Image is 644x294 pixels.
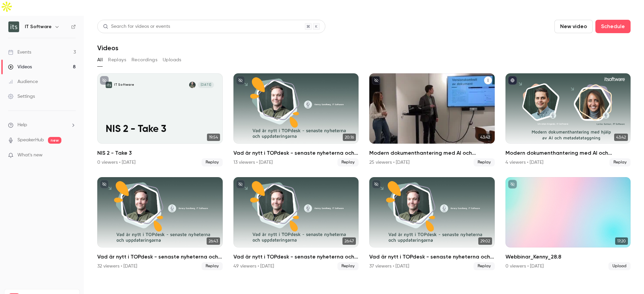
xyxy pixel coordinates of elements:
li: Modern dokumenthantering med AI och metadatataggning [369,73,495,166]
li: Vad är nytt i TOPdesk - senaste nyheterna och uppdateringarna [369,177,495,270]
span: Replay [202,158,223,166]
span: 43:42 [614,134,628,141]
h2: Vad är nytt i TOPdesk - senaste nyheterna och uppdateringarna [97,253,223,261]
button: New video [554,20,593,33]
h2: Vad är nytt i TOPdesk - senaste nyheterna och uppdateringarna [369,253,495,261]
button: Schedule [595,20,631,33]
button: unpublished [100,76,109,85]
div: 32 viewers • [DATE] [97,263,137,270]
button: unpublished [236,76,245,85]
button: unpublished [100,180,109,189]
button: All [97,55,103,65]
li: help-dropdown-opener [8,122,76,129]
div: 4 viewers • [DATE] [505,159,543,166]
span: 29:02 [478,237,492,245]
button: unpublished [372,180,381,189]
div: 0 viewers • [DATE] [505,263,544,270]
div: 49 viewers • [DATE] [233,263,274,270]
img: NIS 2 - Take 3 [106,82,112,88]
div: Audience [8,78,38,85]
span: Replay [202,262,223,270]
div: Search for videos or events [103,23,170,30]
span: Upload [608,262,631,270]
span: 26:47 [342,237,356,245]
a: NIS 2 - Take 3 IT SoftwareKenny Sandberg[DATE]NIS 2 - Take 319:54NIS 2 - Take 30 viewers • [DATE]... [97,73,223,166]
img: Kenny Sandberg [189,82,196,88]
h2: NIS 2 - Take 3 [97,149,223,157]
div: 13 viewers • [DATE] [233,159,273,166]
div: 0 viewers • [DATE] [97,159,136,166]
button: Uploads [163,55,181,65]
span: What's new [17,152,43,159]
span: 17:20 [615,237,628,245]
li: Vad är nytt i TOPdesk - senaste nyheterna och uppdateringarna [233,73,359,166]
h2: Webbinar_Kenny_28.8 [505,253,631,261]
span: Replay [609,158,631,166]
span: Replay [474,158,495,166]
span: 26:43 [207,237,220,245]
a: 26:43Vad är nytt i TOPdesk - senaste nyheterna och uppdateringarna32 viewers • [DATE]Replay [97,177,223,270]
h6: IT Software [25,23,52,30]
span: [DATE] [198,82,214,88]
a: 17:20Webbinar_Kenny_28.80 viewers • [DATE]Upload [505,177,631,270]
button: unpublished [508,180,517,189]
a: 43:42Modern dokumenthantering med AI och metadatataggning25 viewers • [DATE]Replay [369,73,495,166]
div: 37 viewers • [DATE] [369,263,409,270]
li: Vad är nytt i TOPdesk - senaste nyheterna och uppdateringarna [233,177,359,270]
a: 20:16Vad är nytt i TOPdesk - senaste nyheterna och uppdateringarna13 viewers • [DATE]Replay [233,73,359,166]
a: 43:42Modern dokumenthantering med AI och metadatataggning4 viewers • [DATE]Replay [505,73,631,166]
a: 29:02Vad är nytt i TOPdesk - senaste nyheterna och uppdateringarna37 viewers • [DATE]Replay [369,177,495,270]
span: 43:42 [478,134,492,141]
button: Recordings [131,55,157,65]
button: unpublished [236,180,245,189]
li: Webbinar_Kenny_28.8 [505,177,631,270]
h2: Modern dokumenthantering med AI och metadatataggning [505,149,631,157]
ul: Videos [97,73,631,270]
h2: Vad är nytt i TOPdesk - senaste nyheterna och uppdateringarna [233,253,359,261]
div: Events [8,49,31,56]
p: NIS 2 - Take 3 [106,124,214,135]
li: NIS 2 - Take 3 [97,73,223,166]
span: Help [17,122,27,129]
div: Settings [8,93,35,100]
h1: Videos [97,44,118,52]
div: Videos [8,64,32,70]
button: unpublished [372,76,381,85]
li: Vad är nytt i TOPdesk - senaste nyheterna och uppdateringarna [97,177,223,270]
p: IT Software [114,83,134,87]
button: published [508,76,517,85]
span: Replay [337,158,359,166]
button: Replays [108,55,126,65]
span: new [48,137,61,144]
a: 26:47Vad är nytt i TOPdesk - senaste nyheterna och uppdateringarna49 viewers • [DATE]Replay [233,177,359,270]
h2: Modern dokumenthantering med AI och metadatataggning [369,149,495,157]
img: IT Software [8,21,19,32]
span: 20:16 [343,134,356,141]
span: Replay [474,262,495,270]
span: Replay [337,262,359,270]
h2: Vad är nytt i TOPdesk - senaste nyheterna och uppdateringarna [233,149,359,157]
li: Modern dokumenthantering med AI och metadatataggning [505,73,631,166]
div: 25 viewers • [DATE] [369,159,410,166]
a: SpeakerHub [17,137,44,144]
span: 19:54 [207,134,220,141]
